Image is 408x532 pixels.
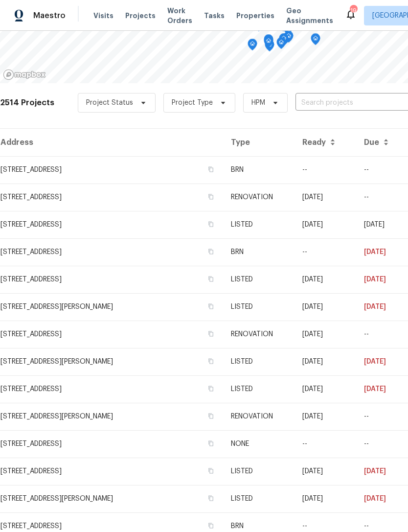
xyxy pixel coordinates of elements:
[295,211,356,238] td: [DATE]
[295,321,356,348] td: [DATE]
[206,220,215,229] button: Copy Address
[206,494,215,503] button: Copy Address
[284,31,294,46] div: Map marker
[223,458,295,485] td: LISTED
[223,348,295,375] td: LISTED
[223,403,295,430] td: RENOVATION
[356,430,408,458] td: --
[223,129,295,156] th: Type
[223,375,295,403] td: LISTED
[223,430,295,458] td: NONE
[311,33,320,48] div: Map marker
[295,485,356,512] td: [DATE]
[295,458,356,485] td: [DATE]
[356,156,408,184] td: --
[295,129,356,156] th: Ready
[206,357,215,366] button: Copy Address
[356,238,408,266] td: [DATE]
[295,293,356,321] td: [DATE]
[264,34,273,49] div: Map marker
[356,266,408,293] td: [DATE]
[356,321,408,348] td: --
[223,184,295,211] td: RENOVATION
[295,238,356,266] td: --
[206,521,215,530] button: Copy Address
[251,98,265,108] span: HPM
[223,321,295,348] td: RENOVATION
[206,165,215,174] button: Copy Address
[223,238,295,266] td: BRN
[356,375,408,403] td: [DATE]
[172,98,213,108] span: Project Type
[206,192,215,201] button: Copy Address
[356,458,408,485] td: [DATE]
[33,11,66,21] span: Maestro
[248,39,257,54] div: Map marker
[295,266,356,293] td: [DATE]
[356,184,408,211] td: --
[206,247,215,256] button: Copy Address
[206,302,215,311] button: Copy Address
[223,156,295,184] td: BRN
[276,37,286,52] div: Map marker
[236,11,274,21] span: Properties
[206,412,215,420] button: Copy Address
[264,36,273,51] div: Map marker
[206,439,215,448] button: Copy Address
[295,156,356,184] td: --
[206,466,215,475] button: Copy Address
[350,6,357,16] div: 19
[125,11,156,21] span: Projects
[295,184,356,211] td: [DATE]
[93,11,113,21] span: Visits
[223,266,295,293] td: LISTED
[295,430,356,458] td: --
[204,12,225,19] span: Tasks
[206,384,215,393] button: Copy Address
[86,98,133,108] span: Project Status
[295,403,356,430] td: [DATE]
[223,485,295,512] td: LISTED
[167,6,192,25] span: Work Orders
[356,348,408,375] td: [DATE]
[206,275,215,283] button: Copy Address
[356,403,408,430] td: --
[356,211,408,238] td: [DATE]
[356,485,408,512] td: [DATE]
[295,95,408,111] input: Search projects
[3,69,46,80] a: Mapbox homepage
[286,6,333,25] span: Geo Assignments
[206,329,215,338] button: Copy Address
[223,211,295,238] td: LISTED
[356,293,408,321] td: [DATE]
[295,375,356,403] td: [DATE]
[223,293,295,321] td: LISTED
[356,129,408,156] th: Due
[295,348,356,375] td: [DATE]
